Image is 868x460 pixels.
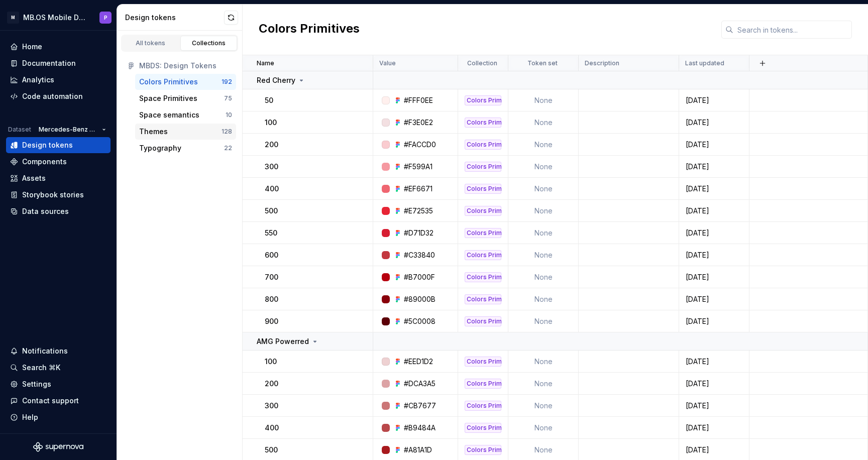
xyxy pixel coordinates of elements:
[404,445,432,455] div: #A81A1D
[508,417,579,439] td: None
[34,123,111,137] button: Mercedes-Benz 2.0
[404,118,433,128] div: #F3E0E2
[685,59,724,67] p: Last updated
[222,78,232,86] div: 192
[680,445,748,455] div: [DATE]
[126,39,176,47] div: All tokens
[22,75,54,85] div: Analytics
[508,156,579,178] td: None
[6,360,111,376] button: Search ⌘K
[508,178,579,200] td: None
[680,184,748,194] div: [DATE]
[404,184,432,194] div: #EF6671
[508,351,579,373] td: None
[6,72,111,88] a: Analytics
[404,401,436,411] div: #CB7677
[6,170,111,186] a: Assets
[465,445,501,455] div: Colors Primitives
[680,118,748,128] div: [DATE]
[135,90,236,106] button: Space Primitives75
[508,288,579,310] td: None
[6,393,111,409] button: Contact support
[467,59,497,67] p: Collection
[257,336,309,347] p: AMG Powerred
[22,412,38,422] div: Help
[184,39,234,47] div: Collections
[226,111,232,119] div: 10
[404,162,432,172] div: #F599A1
[139,61,232,71] div: MBDS: Design Tokens
[6,343,111,359] button: Notifications
[404,357,433,367] div: #EED1D2
[257,75,295,85] p: Red Cherry
[265,118,277,128] p: 100
[508,266,579,288] td: None
[585,59,619,67] p: Description
[22,346,68,356] div: Notifications
[465,316,501,326] div: Colors Primitives
[6,203,111,219] a: Data sources
[265,228,277,238] p: 550
[259,21,360,39] h2: Colors Primitives
[224,144,232,152] div: 22
[404,206,433,216] div: #E72535
[39,126,98,134] span: Mercedes-Benz 2.0
[265,357,277,367] p: 100
[22,206,69,216] div: Data sources
[508,310,579,332] td: None
[404,316,436,326] div: #5C0008
[680,401,748,411] div: [DATE]
[22,396,79,406] div: Contact support
[265,379,278,389] p: 200
[135,107,236,123] button: Space semantics10
[680,228,748,238] div: [DATE]
[508,111,579,134] td: None
[508,222,579,244] td: None
[265,316,278,326] p: 900
[265,140,278,150] p: 200
[8,126,31,134] div: Dataset
[465,401,501,411] div: Colors Primitives
[135,140,236,156] a: Typography22
[139,77,198,87] div: Colors Primitives
[508,244,579,266] td: None
[265,95,273,105] p: 50
[265,445,278,455] p: 500
[265,272,278,282] p: 700
[22,173,46,183] div: Assets
[22,190,84,200] div: Storybook stories
[257,59,274,67] p: Name
[265,206,278,216] p: 500
[135,124,236,140] button: Themes128
[265,162,278,172] p: 300
[6,187,111,203] a: Storybook stories
[125,13,224,23] div: Design tokens
[680,357,748,367] div: [DATE]
[527,59,558,67] p: Token set
[465,162,501,172] div: Colors Primitives
[22,157,67,167] div: Components
[135,74,236,90] button: Colors Primitives192
[680,316,748,326] div: [DATE]
[139,93,197,103] div: Space Primitives
[6,55,111,71] a: Documentation
[139,110,199,120] div: Space semantics
[465,140,501,150] div: Colors Primitives
[680,162,748,172] div: [DATE]
[22,140,73,150] div: Design tokens
[6,376,111,392] a: Settings
[22,379,51,389] div: Settings
[465,250,501,260] div: Colors Primitives
[265,250,278,260] p: 600
[22,42,42,52] div: Home
[22,363,60,373] div: Search ⌘K
[508,200,579,222] td: None
[508,373,579,395] td: None
[265,423,279,433] p: 400
[104,14,107,22] div: P
[22,58,76,68] div: Documentation
[680,294,748,304] div: [DATE]
[6,39,111,55] a: Home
